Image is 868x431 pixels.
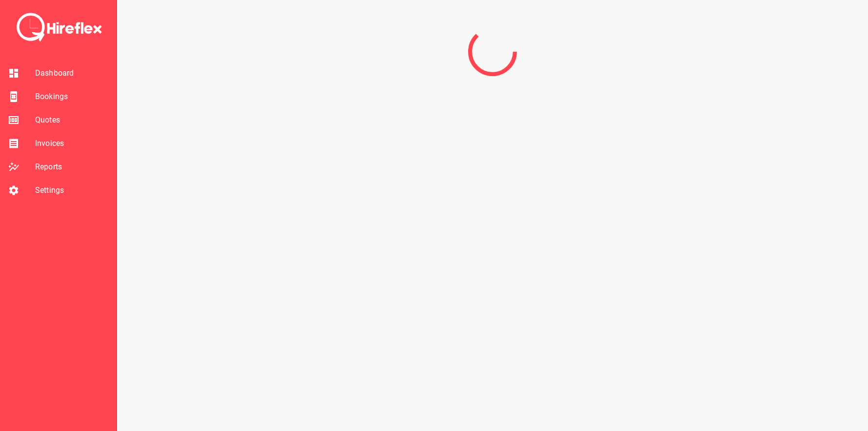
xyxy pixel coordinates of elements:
[35,161,109,173] span: Reports
[35,91,109,103] span: Bookings
[35,67,109,79] span: Dashboard
[35,138,109,149] span: Invoices
[35,185,109,196] span: Settings
[35,114,109,126] span: Quotes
